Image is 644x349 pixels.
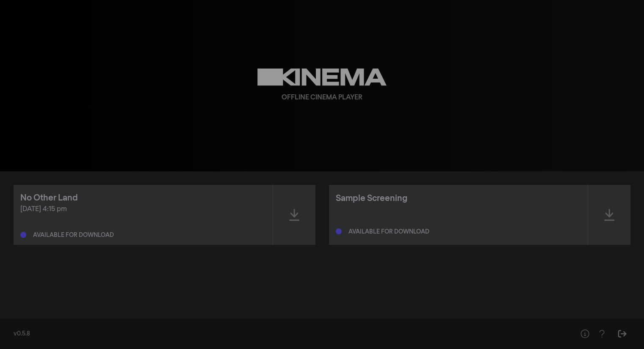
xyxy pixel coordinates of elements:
button: Help [576,325,593,342]
div: Available for download [348,229,429,235]
div: No Other Land [20,192,78,204]
div: Available for download [33,232,114,238]
div: Offline Cinema Player [282,93,362,103]
div: [DATE] 4:15 pm [20,204,266,214]
div: v0.5.8 [14,330,559,338]
div: Sample Screening [336,192,407,205]
button: Sign Out [614,325,630,342]
button: Help [593,325,610,342]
